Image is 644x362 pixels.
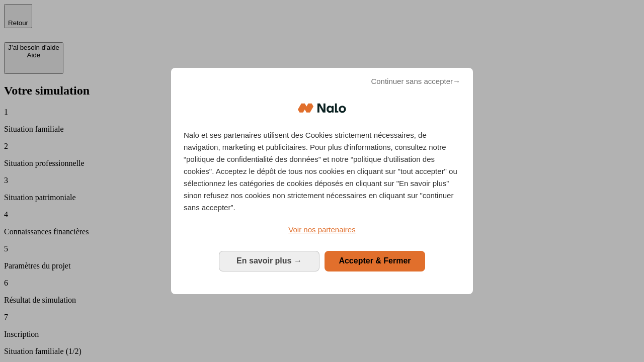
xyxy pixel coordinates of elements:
[298,93,346,123] img: Logo
[325,251,425,271] button: Accepter & Fermer: Accepter notre traitement des données et fermer
[184,129,460,214] p: Nalo et ses partenaires utilisent des Cookies strictement nécessaires, de navigation, marketing e...
[219,251,319,271] button: En savoir plus: Configurer vos consentements
[171,68,473,294] div: Bienvenue chez Nalo Gestion du consentement
[288,225,355,234] span: Voir nos partenaires
[339,256,411,265] span: Accepter & Fermer
[184,224,460,236] a: Voir nos partenaires
[236,256,302,265] span: En savoir plus →
[371,75,460,87] span: Continuer sans accepter→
